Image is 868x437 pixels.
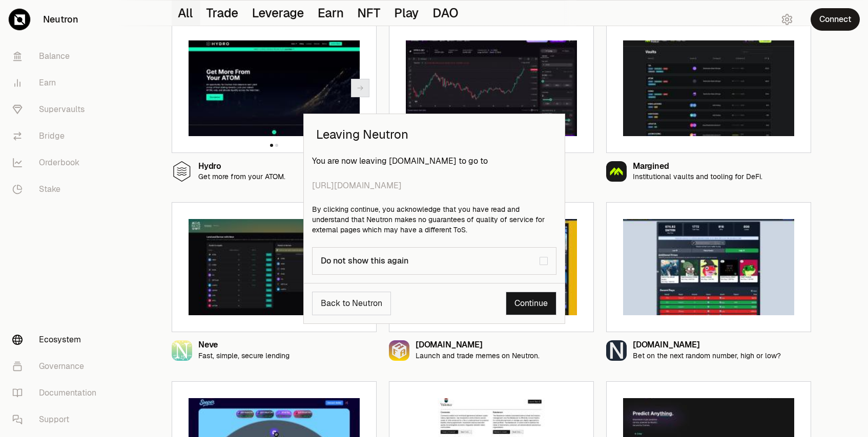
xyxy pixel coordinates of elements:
div: Do not show this again [321,256,540,266]
span: [URL][DOMAIN_NAME] [312,180,556,192]
a: Continue [506,292,556,315]
h2: Leaving Neutron [304,114,565,155]
button: Back to Neutron [312,292,391,315]
button: Do not show this again [540,257,548,265]
p: By clicking continue, you acknowledge that you have read and understand that Neutron makes no gua... [312,204,556,235]
p: You are now leaving [DOMAIN_NAME] to go to [312,155,556,192]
